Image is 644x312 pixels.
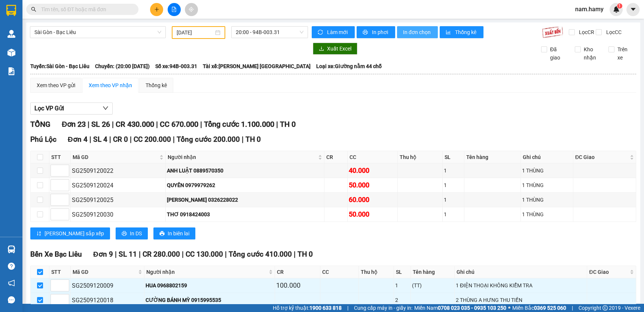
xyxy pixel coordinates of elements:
[146,281,274,290] div: HUA 0968802159
[72,281,143,290] div: SG2509120009
[618,3,621,9] span: 1
[37,81,75,89] div: Xem theo VP gửi
[229,250,292,259] span: Tổng cước 410.000
[236,27,303,38] span: 20:00 - 94B-003.31
[30,63,89,69] b: Tuyến: Sài Gòn - Bạc Liêu
[320,266,359,278] th: CC
[542,26,563,38] img: 9k=
[168,153,317,161] span: Người nhận
[189,7,194,12] span: aim
[7,245,15,253] img: warehouse-icon
[438,305,506,311] strong: 0708 023 035 - 0935 103 250
[30,227,110,239] button: sort-ascending[PERSON_NAME] sắp xếp
[444,166,463,175] div: 1
[73,153,158,161] span: Mã GD
[146,81,167,89] div: Thống kê
[72,296,143,305] div: SG2509120018
[34,27,161,38] span: Sài Gòn - Bạc Liêu
[403,28,432,36] span: In đơn chọn
[575,153,628,161] span: ĐC Giao
[8,296,15,303] span: message
[534,305,566,311] strong: 0369 525 060
[41,5,129,13] input: Tìm tên, số ĐT hoặc mã đơn
[72,181,164,190] div: SG2509120024
[327,28,349,36] span: Làm mới
[3,26,143,35] li: 0946 508 595
[49,266,71,278] th: STT
[297,250,313,259] span: TH 0
[113,135,128,144] span: CR 0
[359,266,394,278] th: Thu hộ
[153,227,195,239] button: printerIn biên lai
[309,305,342,311] strong: 1900 633 818
[203,62,311,70] span: Tài xế: [PERSON_NAME] [GEOGRAPHIC_DATA]
[354,304,412,312] span: Cung cấp máy in - giấy in:
[614,45,637,62] span: Trên xe
[7,30,15,38] img: warehouse-icon
[8,279,15,287] span: notification
[398,151,443,163] th: Thu hộ
[43,18,49,24] span: environment
[36,231,42,237] span: sort-ascending
[91,120,110,129] span: SL 26
[349,180,396,190] div: 50.000
[43,27,49,33] span: phone
[168,229,189,238] span: In biên lai
[603,28,622,36] span: Lọc CC
[411,266,455,278] th: Tên hàng
[155,62,197,70] span: Số xe: 94B-003.31
[348,151,397,163] th: CC
[464,151,521,163] th: Tên hàng
[395,296,409,304] div: 2
[30,250,82,259] span: Bến Xe Bạc Liêu
[444,181,463,189] div: 1
[349,165,396,176] div: 40.000
[34,104,64,113] span: Lọc VP Gửi
[116,120,154,129] span: CR 430.000
[581,45,603,62] span: Kho nhận
[159,231,165,237] span: printer
[446,30,452,36] span: bar-chart
[6,5,16,16] img: logo-vxr
[185,3,198,16] button: aim
[318,30,324,36] span: sync
[522,181,572,189] div: 1 THÙNG
[30,103,113,114] button: Lọc VP Gửi
[319,46,324,52] span: download
[363,30,369,36] span: printer
[204,120,274,129] span: Tổng cước 1.100.000
[45,229,104,238] span: [PERSON_NAME] sắp xếp
[225,250,227,259] span: |
[89,135,91,144] span: |
[324,151,348,163] th: CR
[167,196,323,204] div: [PERSON_NAME] 0326228022
[349,195,396,205] div: 60.000
[394,266,411,278] th: SL
[177,135,240,144] span: Tổng cước 200.000
[273,304,342,312] span: Hỗ trợ kỹ thuật:
[508,306,510,309] span: ⚪️
[372,28,389,36] span: In phơi
[200,120,202,129] span: |
[327,45,351,53] span: Xuất Excel
[95,62,150,70] span: Chuyến: (20:00 [DATE])
[71,207,166,222] td: SG2509120030
[139,250,141,259] span: |
[154,7,159,12] span: plus
[3,47,104,59] b: GỬI : Bến Xe Bạc Liêu
[444,196,463,204] div: 1
[7,49,15,56] img: warehouse-icon
[103,105,109,111] span: down
[613,6,620,13] img: icon-new-feature
[522,166,572,175] div: 1 THÙNG
[444,210,463,218] div: 1
[569,4,610,14] span: nam.hamy
[160,120,198,129] span: CC 670.000
[294,250,296,259] span: |
[626,3,640,16] button: caret-down
[146,296,274,304] div: CƯỜNG BÁNH MỲ 0915995535
[72,210,164,219] div: SG2509120030
[357,26,395,38] button: printerIn phơi
[275,266,320,278] th: CR
[313,43,357,55] button: downloadXuất Excel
